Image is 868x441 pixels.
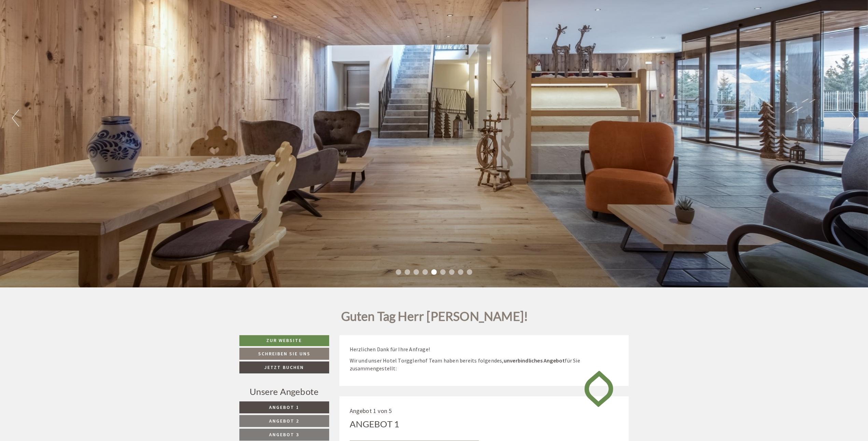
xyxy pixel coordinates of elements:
div: Guten Tag, wie können wir Ihnen helfen? [5,19,112,40]
small: 12:27 [11,33,108,38]
span: Angebot 1 [269,404,299,410]
div: Unsere Angebote [239,385,329,398]
span: Angebot 1 von 5 [350,407,392,415]
a: Jetzt buchen [239,361,329,373]
div: [GEOGRAPHIC_DATA] [11,20,108,26]
button: Senden [228,180,269,192]
a: Schreiben Sie uns [239,348,329,360]
p: Wir und unser Hotel Torgglerhof Team haben bereits folgendes, für Sie zusammengestellt: [350,357,619,372]
div: Angebot 1 [350,418,400,430]
span: Angebot 3 [269,431,299,438]
p: Herzlichen Dank für Ihre Anfrage! [350,345,619,353]
strong: unverbindliches Angebot [504,357,565,364]
img: image [579,365,618,413]
div: [DATE] [122,5,147,17]
a: Zur Website [239,335,329,346]
button: Next [849,110,856,127]
button: Previous [12,110,19,127]
span: Angebot 2 [269,418,299,424]
h1: Guten Tag Herr [PERSON_NAME]! [341,310,528,327]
